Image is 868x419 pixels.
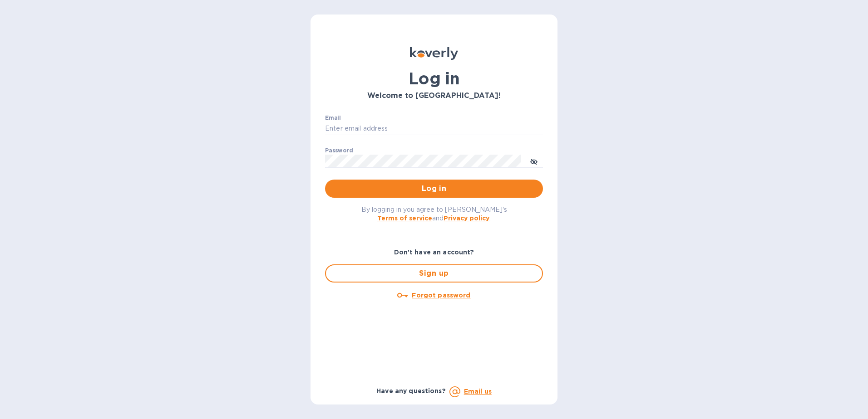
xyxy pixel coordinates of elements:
[464,388,492,395] a: Email us
[333,268,535,279] span: Sign up
[325,180,543,198] button: Log in
[325,264,543,283] button: Sign up
[325,115,341,121] label: Email
[332,183,536,194] span: Log in
[325,148,353,153] label: Password
[412,292,470,299] u: Forgot password
[325,122,543,136] input: Enter email address
[410,47,458,60] img: Koverly
[361,206,507,222] span: By logging in you agree to [PERSON_NAME]'s and .
[444,214,489,222] a: Privacy policy
[394,248,474,256] b: Don't have an account?
[325,69,543,88] h1: Log in
[525,152,543,170] button: toggle password visibility
[325,92,543,100] h3: Welcome to [GEOGRAPHIC_DATA]!
[376,387,446,395] b: Have any questions?
[377,214,432,222] a: Terms of service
